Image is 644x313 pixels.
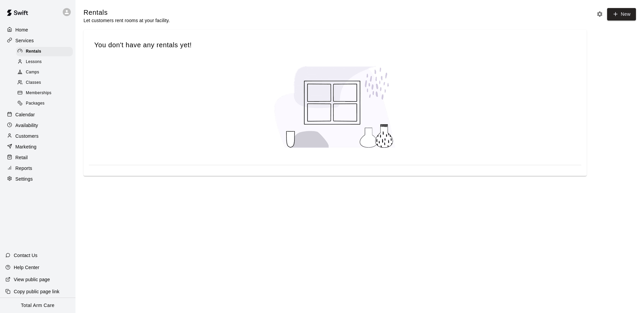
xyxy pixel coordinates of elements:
p: View public page [14,276,50,283]
a: Rentals [16,46,75,57]
a: Availability [5,120,70,130]
a: Home [5,25,70,35]
a: New [607,8,636,20]
p: Contact Us [14,252,38,259]
p: Customers [15,133,39,139]
a: Settings [5,174,70,184]
span: Rentals [26,48,41,55]
p: Settings [15,176,33,182]
a: Packages [16,99,75,109]
p: Let customers rent rooms at your facility. [84,17,170,24]
img: No services created [268,60,402,154]
span: Memberships [26,90,51,97]
span: You don't have any rentals yet! [94,41,576,50]
p: Total Arm Care [21,302,54,309]
a: Customers [5,131,70,141]
p: Copy public page link [14,288,59,295]
a: Calendar [5,110,70,120]
p: Marketing [15,143,37,150]
div: Rentals [16,47,73,56]
a: Retail [5,152,70,163]
p: Services [15,37,34,44]
p: Availability [15,122,38,129]
span: Camps [26,69,39,76]
a: Camps [16,67,75,78]
div: Memberships [16,88,73,98]
a: Classes [16,78,75,88]
div: Camps [16,68,73,77]
button: Rental settings [595,9,605,19]
div: Classes [16,78,73,87]
span: Lessons [26,59,42,65]
span: Packages [26,100,45,107]
a: Memberships [16,88,75,99]
div: Packages [16,99,73,108]
div: Lessons [16,57,73,67]
p: Retail [15,154,28,161]
p: Home [15,26,28,33]
p: Help Center [14,264,39,271]
a: Lessons [16,57,75,67]
h5: Rentals [84,8,170,17]
a: Services [5,36,70,46]
span: Classes [26,79,41,86]
a: Reports [5,163,70,173]
p: Calendar [15,111,35,118]
a: Marketing [5,142,70,152]
p: Reports [15,165,32,172]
